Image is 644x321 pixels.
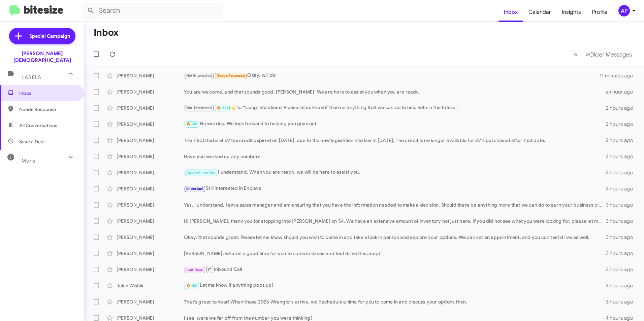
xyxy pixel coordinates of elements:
div: [PERSON_NAME] [117,153,184,160]
span: Inbox [19,90,76,97]
span: 🔥 Hot [186,122,198,126]
a: Inbox [498,2,523,22]
div: I understand. When you are ready, we will be here to assist you. [184,169,606,176]
span: More [22,158,35,164]
span: Special Campaign [29,33,70,39]
div: Okay, will do [184,72,600,79]
span: Needs Response [217,73,245,78]
a: Special Campaign [9,28,75,44]
div: [PERSON_NAME], when is a good time for you to come in to see and test drive this Jeep? [184,250,606,257]
span: Older Messages [589,51,632,58]
span: Call Them [186,268,204,272]
a: Profile [586,2,613,22]
div: 3 hours ago [606,282,639,289]
div: [PERSON_NAME] [117,137,184,144]
div: Still interested in Enclave [184,185,606,192]
div: [PERSON_NAME] [117,121,184,128]
span: » [585,50,589,59]
div: 3 hours ago [606,234,639,241]
div: Inbound Call [184,265,606,274]
div: Okay, that sounds great. Please let me know should you wish to come in and take a look in person ... [184,234,606,241]
button: Next [581,47,636,61]
span: Not-Interested [186,73,212,78]
span: Important [186,186,204,191]
h1: Inbox [94,27,119,38]
div: You are welcome, and that sounds good, [PERSON_NAME]. We are here to assist you when you are ready. [184,88,606,95]
div: 3 hours ago [606,298,639,305]
div: [PERSON_NAME] [117,72,184,79]
div: [PERSON_NAME] [117,185,184,192]
div: [PERSON_NAME] [117,169,184,176]
span: Appointment Set [186,170,216,175]
div: 3 hours ago [606,218,639,224]
a: Insights [556,2,586,22]
span: All Conversations [19,122,57,129]
div: Jalan Wishik [117,282,184,289]
div: ​👍​ to “ Congratulations! Please let us know if there is anything that we can do to help with in ... [184,104,606,112]
div: an hour ago [606,88,639,95]
div: [PERSON_NAME] [117,218,184,224]
span: « [574,50,578,59]
div: Let me know if anything pops up! [184,282,606,289]
div: 2 hours ago [606,105,639,111]
div: [PERSON_NAME] [117,88,184,95]
div: 11 minutes ago [600,72,639,79]
span: Not-Interested [186,106,212,110]
div: 3 hours ago [606,202,639,208]
div: 3 hours ago [606,185,639,192]
div: No worries. We look forward to helping you guys out. [184,120,606,128]
div: [PERSON_NAME] [117,234,184,241]
button: Previous [570,47,582,61]
input: Search [82,3,223,19]
button: AP [613,5,637,16]
span: Needs Response [19,106,76,113]
div: 3 hours ago [606,169,639,176]
div: That's great to hear! When those 2026 Wranglers arrive, we'll schedule a time for you to come in ... [184,298,606,305]
div: [PERSON_NAME] [117,266,184,273]
div: Hi [PERSON_NAME], thank you for stopping into [PERSON_NAME] on 54. We have an extensive amount of... [184,218,606,224]
a: Calendar [523,2,556,22]
div: [PERSON_NAME] [117,105,184,111]
span: 🔥 Hot [217,106,228,110]
div: AP [618,5,630,16]
div: [PERSON_NAME] [117,250,184,257]
div: The 7,500 federal EV tax credit expired on [DATE], due to the new legislation into law in [DATE].... [184,137,606,144]
div: Yes, I understand. I am a sales manager and am ensuring that you have the information needed to m... [184,202,606,208]
span: Save a Deal [19,138,44,145]
div: 2 hours ago [606,121,639,128]
nav: Page navigation example [570,47,636,61]
span: Labels [22,74,41,80]
div: 2 hours ago [606,137,639,144]
div: 3 hours ago [606,250,639,257]
div: Have you worked up any numbers [184,153,606,160]
div: 2 hours ago [606,153,639,160]
div: [PERSON_NAME] [117,202,184,208]
div: 3 hours ago [606,266,639,273]
span: 🔥 Hot [186,283,198,288]
div: [PERSON_NAME] [117,298,184,305]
